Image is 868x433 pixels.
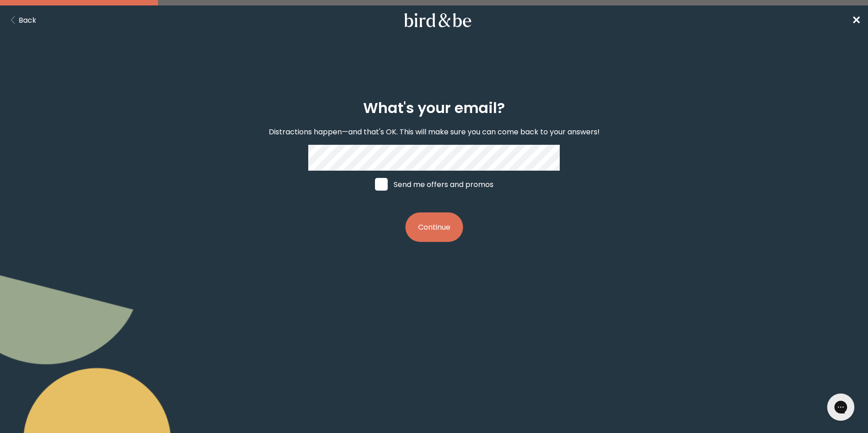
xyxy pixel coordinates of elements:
[366,171,502,198] label: Send me offers and promos
[363,97,505,119] h2: What's your email?
[852,12,861,28] a: ✕
[7,15,36,26] button: Back Button
[852,13,861,28] span: ✕
[405,212,463,242] button: Continue
[269,126,600,138] p: Distractions happen—and that's OK. This will make sure you can come back to your answers!
[823,390,859,424] iframe: Gorgias live chat messenger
